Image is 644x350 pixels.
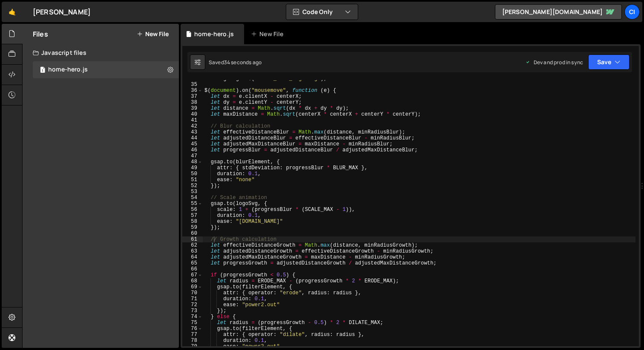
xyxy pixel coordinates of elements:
div: 52 [182,183,203,189]
div: 42 [182,123,203,129]
button: Save [588,54,630,70]
div: 76 [182,326,203,332]
div: 46 [182,147,203,153]
div: 44 [182,135,203,141]
div: 55 [182,201,203,207]
div: 75 [182,320,203,326]
div: 39 [182,105,203,111]
div: 67 [182,272,203,278]
div: Javascript files [23,44,179,61]
div: Saved [209,59,262,66]
div: 45 [182,141,203,147]
div: home-hero.js [194,30,234,38]
div: 64 [182,254,203,260]
div: 77 [182,332,203,338]
div: 56 [182,207,203,213]
div: 58 [182,219,203,225]
h2: Files [33,29,48,39]
div: 47 [182,153,203,159]
div: 63 [182,248,203,254]
div: 48 [182,159,203,165]
div: 35 [182,82,203,88]
div: 65 [182,260,203,266]
div: 37 [182,94,203,100]
div: 73 [182,308,203,314]
div: New File [251,30,287,38]
a: [PERSON_NAME][DOMAIN_NAME] [495,4,622,20]
button: Code Only [286,4,358,20]
div: 41 [182,117,203,123]
div: 54 [182,195,203,201]
span: 1 [40,67,45,74]
div: 40 [182,111,203,117]
div: 57 [182,213,203,219]
div: 17362/48282.js [33,61,179,78]
div: 53 [182,189,203,195]
div: 38 [182,100,203,105]
div: 49 [182,165,203,171]
div: 36 [182,88,203,94]
div: 62 [182,242,203,248]
div: Dev and prod in sync [525,59,583,66]
div: home-hero.js [48,66,88,74]
a: 🤙 [2,2,23,22]
div: 34 seconds ago [224,59,262,66]
div: 66 [182,266,203,272]
div: 79 [182,344,203,350]
div: 78 [182,338,203,344]
div: 51 [182,177,203,183]
div: 68 [182,278,203,284]
div: 70 [182,290,203,296]
div: 71 [182,296,203,302]
div: 43 [182,129,203,135]
div: [PERSON_NAME] [33,7,91,17]
div: 50 [182,171,203,177]
div: 59 [182,225,203,230]
div: 74 [182,314,203,320]
button: New File [137,31,169,37]
a: ci [624,4,640,20]
div: 69 [182,284,203,290]
div: 61 [182,236,203,242]
div: 60 [182,230,203,236]
div: 72 [182,302,203,308]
